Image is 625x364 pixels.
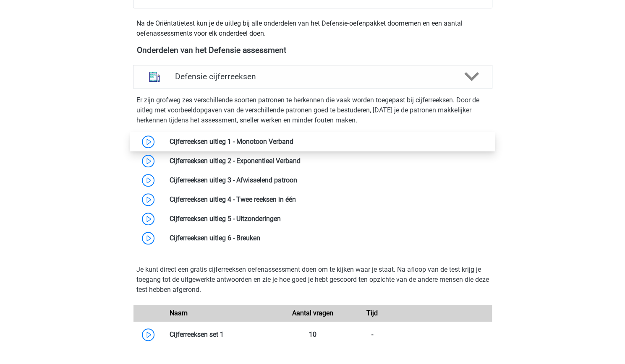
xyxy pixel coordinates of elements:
[163,137,492,147] div: Cijferreeksen uitleg 1 - Monotoon Verband
[130,65,496,88] a: cijferreeksen Defensie cijferreeksen
[343,308,402,318] div: Tijd
[136,95,489,125] p: Er zijn grofweg zes verschillende soorten patronen te herkennen die vaak worden toegepast bij cij...
[175,72,450,81] h4: Defensie cijferreeksen
[133,18,492,39] div: Na de Oriëntatietest kun je de uitleg bij alle onderdelen van het Defensie-oefenpakket doornemen ...
[163,175,492,185] div: Cijferreeksen uitleg 3 - Afwisselend patroon
[136,265,489,295] p: Je kunt direct een gratis cijferreeksen oefenassessment doen om te kijken waar je staat. Na afloo...
[163,233,492,243] div: Cijferreeksen uitleg 6 - Breuken
[144,66,165,88] img: cijferreeksen
[137,45,489,55] h4: Onderdelen van het Defensie assessment
[163,195,492,205] div: Cijferreeksen uitleg 4 - Twee reeksen in één
[282,308,342,318] div: Aantal vragen
[163,308,283,318] div: Naam
[163,330,283,340] div: Cijferreeksen set 1
[163,214,492,224] div: Cijferreeksen uitleg 5 - Uitzonderingen
[163,156,492,166] div: Cijferreeksen uitleg 2 - Exponentieel Verband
